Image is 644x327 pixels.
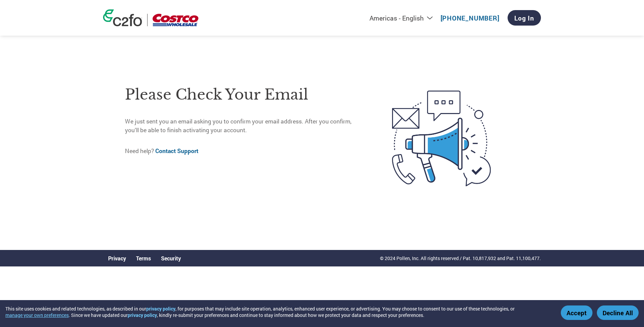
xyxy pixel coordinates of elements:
[146,305,175,312] a: privacy policy
[380,255,541,262] p: © 2024 Pollen, Inc. All rights reserved / Pat. 10,817,932 and Pat. 11,100,477.
[508,10,541,26] a: Log In
[125,147,364,155] p: Need help?
[155,147,198,155] a: Contact Support
[5,305,551,318] div: This site uses cookies and related technologies, as described in our , for purposes that may incl...
[136,255,151,262] a: Terms
[561,305,592,320] button: Accept
[597,305,639,320] button: Decline All
[108,255,126,262] a: Privacy
[125,117,364,135] p: We just sent you an email asking you to confirm your email address. After you confirm, you’ll be ...
[364,78,519,198] img: open-email
[125,84,364,106] h1: Please check your email
[5,312,69,318] button: manage your own preferences
[153,14,198,26] img: Costco
[103,9,142,26] img: c2fo logo
[161,255,181,262] a: Security
[128,312,157,318] a: privacy policy
[441,14,500,22] a: [PHONE_NUMBER]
